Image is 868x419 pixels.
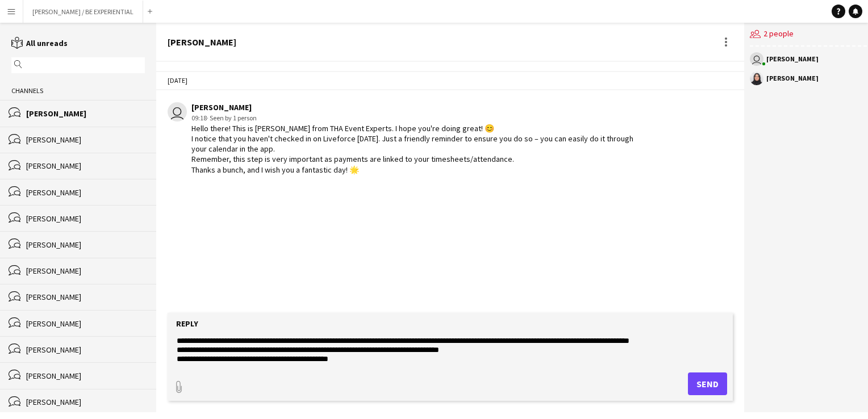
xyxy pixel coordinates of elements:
[26,187,145,198] div: [PERSON_NAME]
[176,319,198,329] label: Reply
[26,213,145,224] div: [PERSON_NAME]
[207,114,257,122] span: · Seen by 1 person
[26,319,145,329] div: [PERSON_NAME]
[168,37,236,47] div: [PERSON_NAME]
[26,371,145,381] div: [PERSON_NAME]
[26,292,145,302] div: [PERSON_NAME]
[156,71,744,90] div: [DATE]
[11,38,68,48] a: All unreads
[766,75,819,82] div: [PERSON_NAME]
[26,135,145,145] div: [PERSON_NAME]
[191,102,638,112] div: [PERSON_NAME]
[26,397,145,407] div: [PERSON_NAME]
[26,266,145,276] div: [PERSON_NAME]
[688,372,727,395] button: Send
[191,113,638,123] div: 09:18
[23,1,143,23] button: [PERSON_NAME] / BE EXPERIENTIAL
[26,108,145,119] div: [PERSON_NAME]
[26,161,145,171] div: [PERSON_NAME]
[191,123,638,175] div: Hello there! This is [PERSON_NAME] from THA Event Experts. I hope you're doing great! 😊 I notice ...
[766,56,819,62] div: [PERSON_NAME]
[750,23,867,47] div: 2 people
[26,240,145,250] div: [PERSON_NAME]
[26,345,145,355] div: [PERSON_NAME]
